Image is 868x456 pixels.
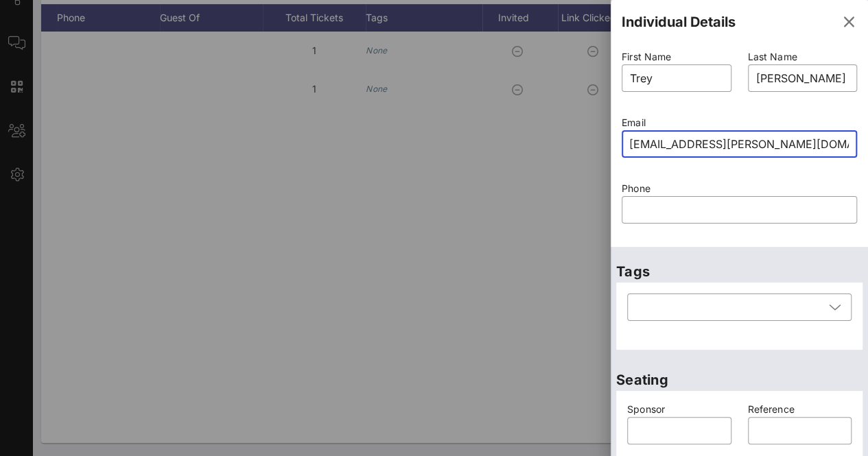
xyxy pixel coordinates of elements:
[622,12,736,32] div: Individual Details
[627,402,731,417] p: Sponsor
[616,369,863,391] p: Seating
[748,402,852,417] p: Reference
[622,115,857,130] p: Email
[748,49,858,64] p: Last Name
[616,261,863,283] p: Tags
[622,49,731,64] p: First Name
[622,181,857,196] p: Phone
